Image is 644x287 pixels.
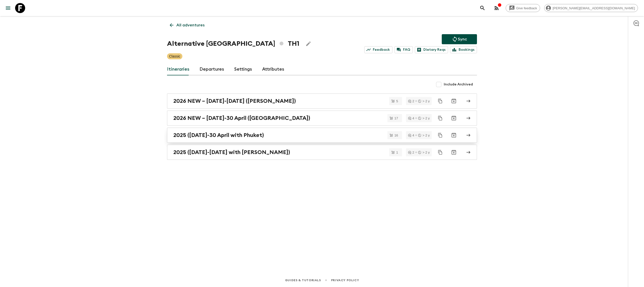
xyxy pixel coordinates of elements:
a: FAQ [394,46,413,53]
span: [PERSON_NAME][EMAIL_ADDRESS][DOMAIN_NAME] [550,6,638,10]
div: > 2 y [418,100,430,103]
a: Privacy Policy [331,277,359,283]
p: Classic [169,54,180,59]
a: Dietary Reqs [415,46,448,53]
div: 2 [408,100,414,103]
button: Duplicate [436,131,445,140]
div: 2 [408,151,414,154]
a: 2026 NEW – [DATE]-30 April ([GEOGRAPHIC_DATA]) [167,111,477,126]
a: Guides & Tutorials [285,277,321,283]
a: Bookings [450,46,477,53]
p: Sync [458,36,467,42]
a: All adventures [167,20,207,30]
a: Feedback [364,46,392,53]
button: Edit Adventure Title [303,39,313,49]
button: Duplicate [436,97,445,106]
span: 1 [393,151,401,154]
div: 4 [408,117,414,120]
a: 2025 ([DATE]-[DATE] with [PERSON_NAME]) [167,145,477,160]
a: Itineraries [167,63,189,75]
button: Archive [449,147,459,157]
div: [PERSON_NAME][EMAIL_ADDRESS][DOMAIN_NAME] [544,4,638,12]
button: Archive [449,130,459,140]
a: 2025 ([DATE]-30 April with Phuket) [167,128,477,143]
h2: 2025 ([DATE]-30 April with Phuket) [173,132,264,138]
div: > 2 y [418,117,430,120]
button: Duplicate [436,148,445,157]
a: Give feedback [506,4,540,12]
span: 16 [391,134,401,137]
div: > 2 y [418,151,430,154]
a: 2026 NEW – [DATE]-[DATE] ([PERSON_NAME]) [167,93,477,109]
button: Archive [449,96,459,106]
span: Give feedback [513,6,540,10]
h2: 2026 NEW – [DATE]-[DATE] ([PERSON_NAME]) [173,98,296,104]
button: search adventures [477,3,488,13]
button: Duplicate [436,114,445,123]
p: All adventures [176,22,205,28]
h2: 2025 ([DATE]-[DATE] with [PERSON_NAME]) [173,149,290,156]
div: > 2 y [418,134,430,137]
span: 17 [391,117,401,120]
a: Departures [199,63,224,75]
button: menu [3,3,13,13]
h2: 2026 NEW – [DATE]-30 April ([GEOGRAPHIC_DATA]) [173,115,310,121]
span: Include Archived [444,82,473,87]
div: 4 [408,134,414,137]
button: Sync adventure departures to the booking engine [442,34,477,44]
button: Archive [449,113,459,123]
a: Attributes [262,63,284,75]
h1: Alternative [GEOGRAPHIC_DATA] TH1 [167,39,299,49]
a: Settings [234,63,252,75]
span: 5 [393,100,401,103]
